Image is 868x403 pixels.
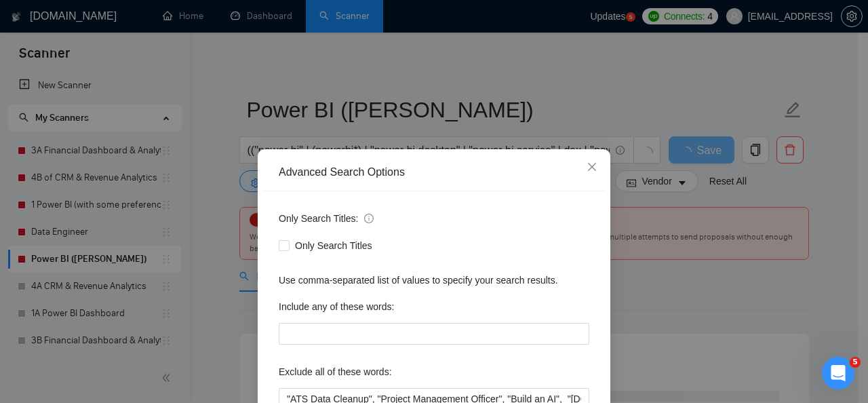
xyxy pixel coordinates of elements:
label: Include any of these words: [279,296,394,318]
span: 5 [850,357,861,368]
label: Exclude all of these words: [279,361,392,383]
div: Advanced Search Options [279,165,589,180]
span: info-circle [364,214,374,223]
span: Only Search Titles: [279,211,374,226]
span: Only Search Titles [290,238,378,253]
span: close [587,161,597,172]
iframe: Intercom live chat [822,357,854,389]
button: Close [574,149,610,186]
div: Use comma-separated list of values to specify your search results. [279,273,589,288]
